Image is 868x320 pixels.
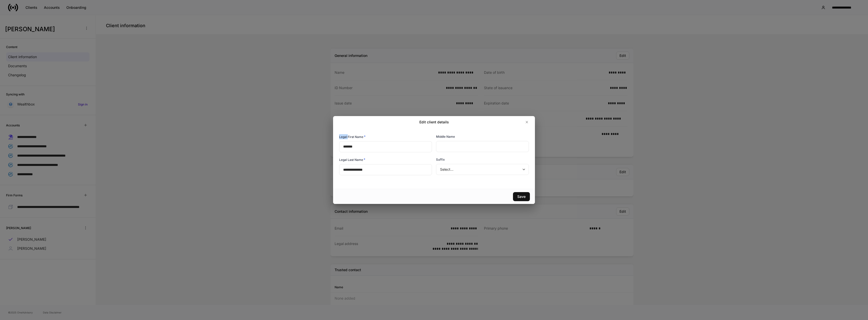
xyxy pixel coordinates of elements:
[419,120,449,125] h2: Edit client details
[436,134,455,139] h6: Middle Name
[517,194,526,199] div: Save
[436,164,529,175] div: Select...
[513,192,530,201] button: Save
[339,157,365,162] h6: Legal Last Name
[436,157,445,162] h6: Suffix
[339,134,366,139] h6: Legal First Name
